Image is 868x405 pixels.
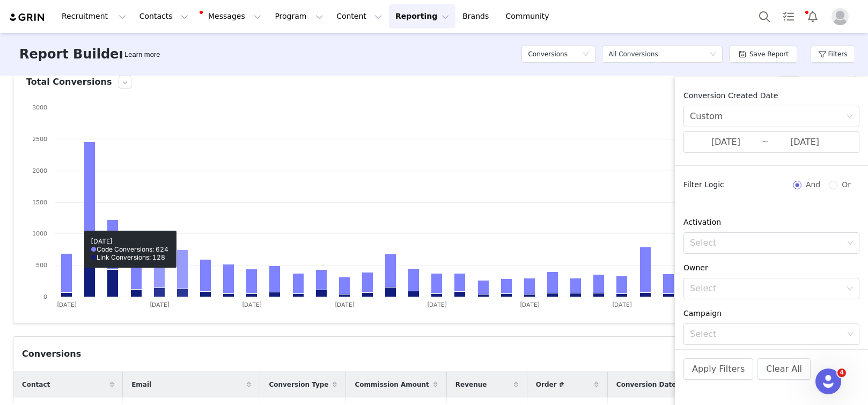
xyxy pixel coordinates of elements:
text: [DATE] [57,301,77,308]
i: icon: down [847,331,854,338]
text: [DATE] [427,301,447,308]
i: icon: down [583,51,589,58]
button: Content [330,4,388,28]
iframe: Intercom live chat [815,369,841,394]
span: Conversion Created Date [683,91,778,100]
a: Community [499,4,561,28]
h5: Conversions [528,46,568,62]
text: [DATE] [242,301,262,308]
a: Brands [456,4,498,28]
button: Reporting [389,4,455,28]
span: And [801,180,825,189]
div: Tooltip anchor [122,49,162,60]
div: Select [690,283,841,294]
text: 2500 [32,135,47,143]
text: 1500 [32,198,47,206]
div: Campaign [683,308,859,319]
button: Contacts [133,4,195,28]
text: 2000 [32,167,47,174]
text: [DATE] [150,301,170,308]
h3: Report Builder [19,45,125,64]
h3: Total Conversions [26,76,112,89]
button: Messages [195,4,268,28]
span: Filter Logic [683,179,724,190]
div: Custom [690,106,723,127]
i: icon: down [847,240,854,247]
span: Revenue [455,380,487,389]
text: 3000 [32,104,47,111]
span: Order # [536,380,564,389]
i: icon: down [847,113,853,121]
button: Filters [811,46,855,63]
text: [DATE] [612,301,632,308]
span: Contact [22,380,50,389]
i: icon: down [710,51,716,58]
input: End date [769,135,841,149]
button: Program [268,4,329,28]
button: Notifications [801,4,825,28]
text: [DATE] [335,301,355,308]
div: Select [690,329,843,340]
button: Save Report [729,46,797,63]
img: placeholder-profile.jpg [832,8,849,25]
button: Search [753,4,776,28]
text: 500 [36,261,47,269]
text: 1000 [32,230,47,237]
div: Owner [683,262,859,274]
text: 0 [43,293,47,300]
span: Commission Amount [355,380,429,389]
button: Recruitment [55,4,133,28]
button: Apply Filters [683,358,753,380]
button: Clear All [757,358,811,380]
div: Activation [683,217,859,228]
div: Select [690,238,843,248]
span: Email [131,380,151,389]
text: [DATE] [520,301,540,308]
div: Conversions [22,348,81,360]
span: Conversion Date [616,380,676,389]
span: Conversion Type [269,380,328,389]
span: Or [837,180,855,189]
i: icon: down [847,285,853,293]
input: Start date [690,135,762,149]
button: Profile [825,8,859,25]
div: All Conversions [608,46,658,62]
span: 4 [837,369,846,377]
a: Tasks [777,4,800,28]
img: grin logo [9,12,46,23]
